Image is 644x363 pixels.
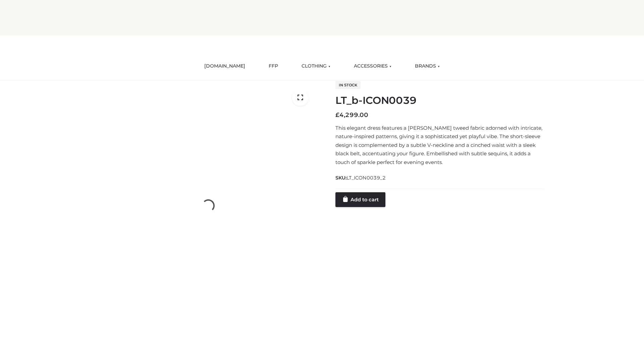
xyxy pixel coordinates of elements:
[297,59,335,74] a: CLOTHING
[410,59,445,74] a: BRANDS
[335,192,385,207] a: Add to cart
[346,175,386,181] span: LT_ICON0039_2
[335,94,544,107] h1: LT_b-ICON0039
[349,59,396,74] a: ACCESSORIES
[199,59,250,74] a: [DOMAIN_NAME]
[335,124,544,167] p: This elegant dress features a [PERSON_NAME] tweed fabric adorned with intricate, nature-inspired ...
[335,81,361,89] span: In stock
[264,59,283,74] a: FFP
[335,111,339,119] span: £
[335,111,368,119] bdi: 4,299.00
[335,174,386,182] span: SKU:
